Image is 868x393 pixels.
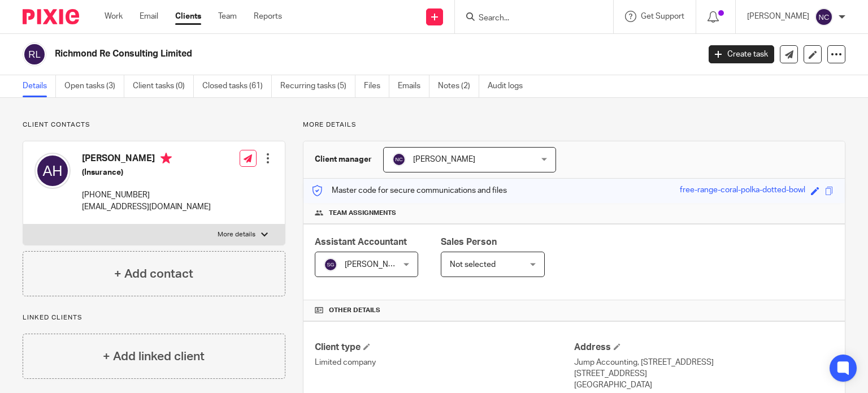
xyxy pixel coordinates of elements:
h4: Address [574,342,834,353]
h4: [PERSON_NAME] [82,153,211,167]
a: Details [23,75,56,97]
p: Jump Accounting, [STREET_ADDRESS] [574,357,834,368]
span: Sales Person [441,237,497,247]
img: Pixie [23,9,79,24]
img: svg%3E [392,153,406,166]
p: More details [218,230,255,239]
img: svg%3E [324,258,337,271]
p: Linked clients [23,313,285,322]
span: [PERSON_NAME] [345,261,407,269]
span: Team assignments [329,209,396,218]
p: [PERSON_NAME] [747,11,809,22]
a: Files [364,75,389,97]
h4: + Add contact [114,265,193,283]
div: free-range-coral-polka-dotted-bowl [680,184,805,197]
a: Closed tasks (61) [202,75,272,97]
a: Emails [398,75,429,97]
p: [EMAIL_ADDRESS][DOMAIN_NAME] [82,201,211,213]
p: [STREET_ADDRESS] [574,368,834,379]
h4: + Add linked client [103,348,205,365]
span: Not selected [450,261,496,269]
span: Assistant Accountant [315,237,407,247]
span: [PERSON_NAME] [413,156,475,163]
a: Clients [175,11,201,22]
span: Other details [329,306,380,315]
input: Search [478,14,579,24]
a: Audit logs [488,75,531,97]
span: Get Support [641,12,684,20]
p: Limited company [315,357,574,368]
p: Master code for secure communications and files [312,185,507,196]
a: Team [218,11,237,22]
a: Work [105,11,123,22]
h2: Richmond Re Consulting Limited [55,48,565,60]
img: svg%3E [815,8,833,26]
p: [GEOGRAPHIC_DATA] [574,379,834,391]
a: Client tasks (0) [133,75,194,97]
p: More details [303,120,845,129]
p: [PHONE_NUMBER] [82,189,211,201]
i: Primary [160,153,172,164]
img: svg%3E [34,153,71,189]
a: Open tasks (3) [64,75,124,97]
a: Email [140,11,158,22]
a: Reports [254,11,282,22]
h5: (Insurance) [82,167,211,178]
a: Create task [709,45,774,63]
h4: Client type [315,342,574,353]
h3: Client manager [315,154,372,165]
img: svg%3E [23,42,46,66]
p: Client contacts [23,120,285,129]
a: Recurring tasks (5) [280,75,355,97]
a: Notes (2) [438,75,479,97]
